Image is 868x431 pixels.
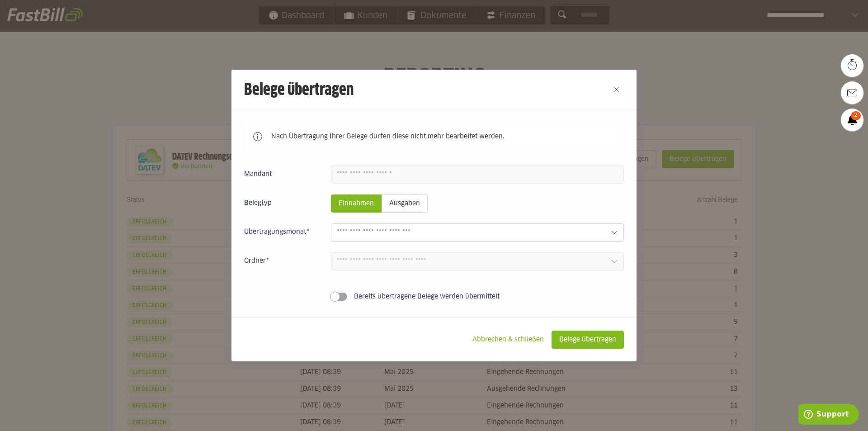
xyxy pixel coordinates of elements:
[851,111,861,120] span: 2
[798,404,859,426] iframe: Öffnet ein Widget, in dem Sie weitere Informationen finden
[841,109,863,131] a: 2
[382,194,428,213] sl-radio-button: Ausgaben
[331,194,382,213] sl-radio-button: Einnahmen
[465,331,552,349] sl-button: Abbrechen & schließen
[552,331,624,349] sl-button: Belege übertragen
[244,292,624,301] sl-switch: Bereits übertragene Belege werden übermittelt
